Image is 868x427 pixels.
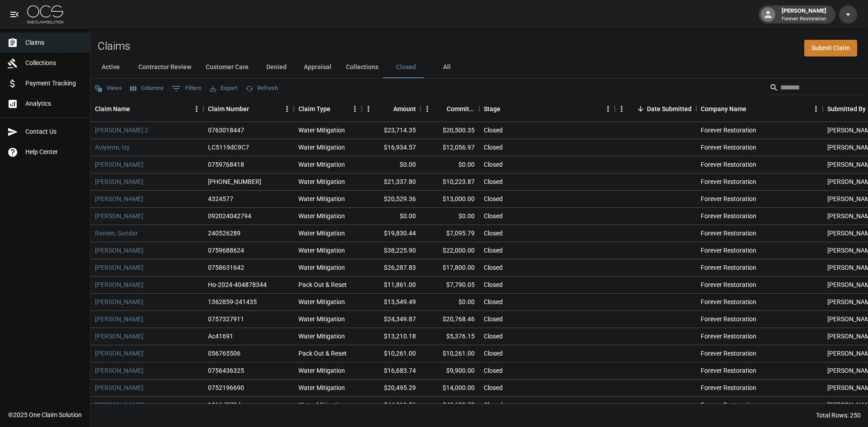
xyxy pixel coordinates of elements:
[339,56,386,78] button: Collections
[816,411,861,420] div: Total Rows: 250
[298,126,345,135] div: Water Mitigation
[484,297,503,306] div: Closed
[25,99,83,108] span: Analytics
[420,259,479,277] div: $17,800.00
[778,6,830,23] div: [PERSON_NAME]
[208,126,244,135] div: 0763018447
[362,242,420,259] div: $38,225.90
[484,194,503,203] div: Closed
[95,177,143,186] a: [PERSON_NAME]
[298,332,345,341] div: Water Mitigation
[484,366,503,375] div: Closed
[484,96,500,122] div: Stage
[420,397,479,414] div: $43,689.70
[95,160,143,169] a: [PERSON_NAME]
[701,297,756,306] div: Forever Restoration
[256,56,297,78] button: Denied
[701,160,756,169] div: Forever Restoration
[95,400,143,409] a: [PERSON_NAME]
[208,194,233,203] div: 4324577
[243,81,280,95] button: Refresh
[420,102,434,116] button: Menu
[298,400,345,409] div: Water Mitigation
[298,143,345,152] div: Water Mitigation
[362,345,420,362] div: $10,261.00
[615,102,628,116] button: Menu
[484,211,503,221] div: Closed
[420,362,479,380] div: $9,900.00
[294,96,362,122] div: Claim Type
[420,122,479,139] div: $20,500.35
[298,96,330,122] div: Claim Type
[701,229,756,238] div: Forever Restoration
[298,177,345,186] div: Water Mitigation
[298,349,347,358] div: Pack Out & Reset
[208,383,244,392] div: 0752196690
[479,96,615,122] div: Stage
[208,177,261,186] div: 300-383592-2024
[362,362,420,380] div: $16,683.74
[25,147,83,157] span: Help Center
[362,174,420,191] div: $21,337.80
[420,96,479,122] div: Committed Amount
[484,332,503,341] div: Closed
[769,80,866,97] div: Search
[348,102,362,116] button: Menu
[447,96,475,122] div: Committed Amount
[701,177,756,186] div: Forever Restoration
[208,143,249,152] div: LC5119dC9C7
[90,56,131,78] button: Active
[298,194,345,203] div: Water Mitigation
[190,102,203,116] button: Menu
[25,79,83,88] span: Payment Tracking
[130,103,143,115] button: Sort
[484,263,503,272] div: Closed
[170,81,204,96] button: Show filters
[484,177,503,186] div: Closed
[362,311,420,328] div: $24,349.87
[297,56,339,78] button: Appraisal
[484,383,503,392] div: Closed
[420,174,479,191] div: $10,223.87
[298,229,345,238] div: Water Mitigation
[701,332,756,341] div: Forever Restoration
[381,103,393,115] button: Sort
[298,314,345,324] div: Water Mitigation
[393,96,416,122] div: Amount
[746,103,759,115] button: Sort
[701,143,756,152] div: Forever Restoration
[95,126,148,135] a: [PERSON_NAME] 2
[208,160,244,169] div: 0759768418
[362,122,420,139] div: $23,714.35
[208,400,241,409] div: 1366d879d
[500,103,513,115] button: Sort
[208,332,233,341] div: Ac41691
[701,246,756,255] div: Forever Restoration
[701,96,746,122] div: Company Name
[362,225,420,242] div: $19,830.44
[95,96,130,122] div: Claim Name
[298,263,345,272] div: Water Mitigation
[701,280,756,289] div: Forever Restoration
[484,126,503,135] div: Closed
[362,102,375,116] button: Menu
[484,349,503,358] div: Closed
[420,277,479,294] div: $7,790.05
[696,96,823,122] div: Company Name
[420,311,479,328] div: $20,768.46
[484,246,503,255] div: Closed
[95,194,143,203] a: [PERSON_NAME]
[362,277,420,294] div: $11,861.00
[701,194,756,203] div: Forever Restoration
[434,103,447,115] button: Sort
[95,383,143,392] a: [PERSON_NAME]
[420,345,479,362] div: $10,261.00
[95,229,138,238] a: Ramen, Sundar
[701,211,756,221] div: Forever Restoration
[386,56,426,78] button: Closed
[208,297,257,306] div: 1362859-241435
[25,127,83,136] span: Contact Us
[484,143,503,152] div: Closed
[298,280,347,289] div: Pack Out & Reset
[647,96,692,122] div: Date Submitted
